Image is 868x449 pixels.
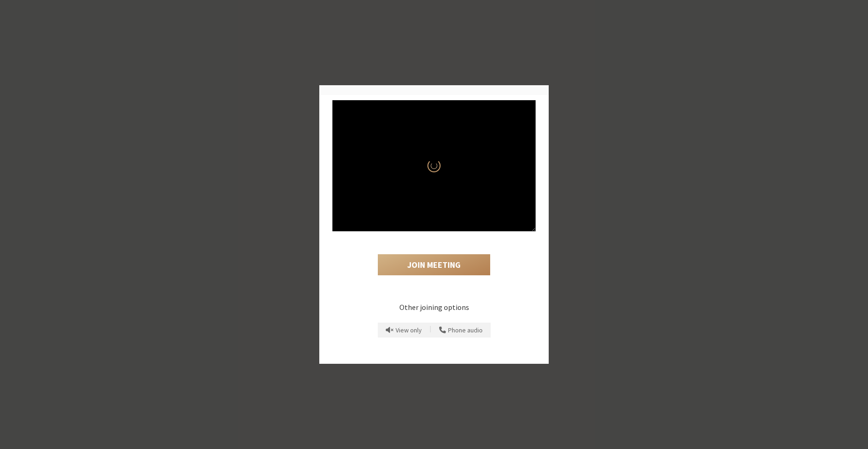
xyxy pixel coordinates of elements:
span: Phone audio [448,327,483,334]
button: Prevent echo when there is already an active mic and speaker in the room. [383,323,425,338]
p: Other joining options [332,302,536,313]
span: | [430,324,431,336]
button: Use your phone for mic and speaker while you view the meeting on this device. [436,323,486,338]
span: View only [396,327,422,334]
button: Join Meeting [378,254,490,276]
